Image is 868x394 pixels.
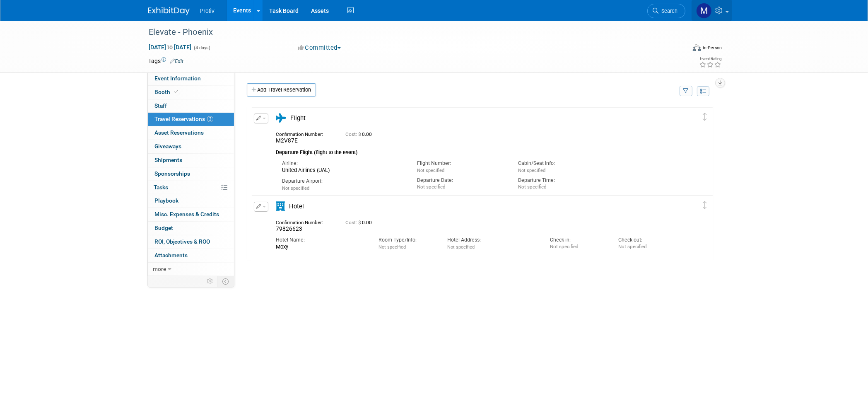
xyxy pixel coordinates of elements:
[518,177,607,184] div: Departure Time:
[618,237,674,244] div: Check-out:
[148,249,234,262] a: Attachments
[550,237,606,244] div: Check-in:
[154,143,181,150] span: Giveaways
[276,114,286,123] i: Flight
[174,89,178,94] i: Booth reservation complete
[148,235,234,249] a: ROI, Objectives & ROO
[276,129,333,137] div: Confirmation Number:
[417,168,444,173] span: Not specified
[166,44,174,51] span: to
[345,220,362,225] span: Cost: $
[518,184,607,190] div: Not specified
[276,217,333,225] div: Confirmation Number:
[637,43,722,56] div: Event Format
[148,181,234,194] a: Tasks
[154,211,219,218] span: Misc. Expenses & Credits
[148,72,234,85] a: Event Information
[276,225,302,232] span: 79826623
[154,157,182,163] span: Shipments
[148,140,234,153] a: Giveaways
[154,238,210,245] span: ROI, Objectives & ROO
[193,45,210,51] span: (4 days)
[154,197,178,204] span: Playbook
[345,131,362,137] span: Cost: $
[276,137,298,144] span: M2V87E
[154,225,173,231] span: Budget
[148,194,234,208] a: Playbook
[282,160,405,167] div: Airline:
[289,203,304,210] span: Hotel
[207,116,213,122] span: 2
[447,237,538,244] div: Hotel Address:
[148,222,234,235] a: Budget
[703,113,707,121] i: Click and drag to move item
[154,129,204,136] span: Asset Reservations
[148,57,183,65] td: Tags
[148,154,234,167] a: Shipments
[148,126,234,140] a: Asset Reservations
[345,131,375,137] span: 0.00
[703,201,707,209] i: Click and drag to move item
[276,237,366,244] div: Hotel Name:
[696,3,712,19] img: Michael Fortinberry
[200,7,215,14] span: Protiv
[148,263,234,276] a: more
[379,244,406,250] span: Not specified
[148,99,234,113] a: Staff
[282,186,309,191] span: Not specified
[290,114,306,122] span: Flight
[647,4,685,18] a: Search
[154,252,188,259] span: Attachments
[154,184,168,191] span: Tasks
[295,44,344,52] button: Committed
[154,75,201,82] span: Event Information
[417,160,506,167] div: Flight Number:
[417,177,506,184] div: Departure Date:
[148,44,192,51] span: [DATE] [DATE]
[154,102,167,109] span: Staff
[345,220,375,225] span: 0.00
[276,144,675,157] div: Departure Flight (flight to the event)
[658,8,678,14] span: Search
[282,167,405,174] div: United Airlines (UAL)
[148,167,234,181] a: Sponsorships
[683,89,689,94] i: Filter by Traveler
[276,244,366,250] div: Moxy
[447,244,475,250] span: Not specified
[247,83,316,97] a: Add Travel Reservation
[146,25,673,40] div: Elevate - Phoenix
[148,86,234,99] a: Booth
[699,57,721,61] div: Event Rating
[379,237,434,244] div: Room Type/Info:
[154,89,180,95] span: Booth
[618,244,674,249] div: Not specified
[203,276,217,287] td: Personalize Event Tab Strip
[148,208,234,221] a: Misc. Expenses & Credits
[153,266,166,272] span: more
[276,202,285,211] i: Hotel
[170,58,183,64] a: Edit
[282,178,405,185] div: Departure Airport:
[217,276,234,287] td: Toggle Event Tabs
[417,184,506,190] div: Not specified
[148,113,234,126] a: Travel Reservations2
[518,168,545,173] span: Not specified
[154,116,213,122] span: Travel Reservations
[550,244,606,249] div: Not specified
[693,44,701,51] img: Format-Inperson.png
[702,45,722,51] div: In-Person
[154,170,190,177] span: Sponsorships
[518,160,607,167] div: Cabin/Seat Info:
[148,7,190,15] img: ExhibitDay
